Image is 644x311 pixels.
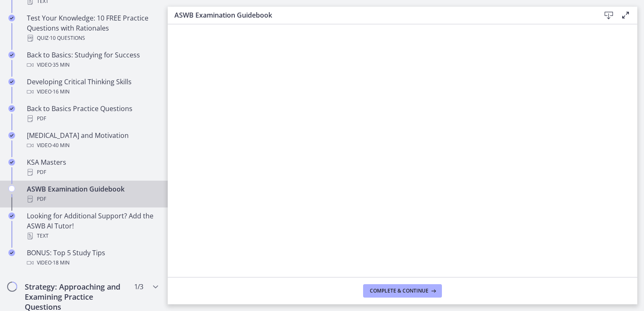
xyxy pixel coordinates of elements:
[27,60,158,70] div: Video
[27,33,158,43] div: Quiz
[27,167,158,177] div: PDF
[8,105,15,112] i: Completed
[27,258,158,268] div: Video
[8,249,15,256] i: Completed
[8,132,15,139] i: Completed
[134,282,143,292] span: 1 / 3
[52,140,70,150] span: · 40 min
[52,60,70,70] span: · 35 min
[8,213,15,219] i: Completed
[370,288,428,294] span: Complete & continue
[27,114,158,124] div: PDF
[8,52,15,58] i: Completed
[27,87,158,97] div: Video
[27,50,158,70] div: Back to Basics: Studying for Success
[27,248,158,268] div: BONUS: Top 5 Study Tips
[27,211,158,241] div: Looking for Additional Support? Add the ASWB AI Tutor!
[363,284,442,298] button: Complete & continue
[27,104,158,124] div: Back to Basics Practice Questions
[27,140,158,150] div: Video
[27,13,158,43] div: Test Your Knowledge: 10 FREE Practice Questions with Rationales
[49,33,85,43] span: · 10 Questions
[8,78,15,85] i: Completed
[27,194,158,204] div: PDF
[8,159,15,166] i: Completed
[27,184,158,204] div: ASWB Examination Guidebook
[8,15,15,21] i: Completed
[174,10,587,20] h3: ASWB Examination Guidebook
[27,77,158,97] div: Developing Critical Thinking Skills
[52,87,70,97] span: · 16 min
[27,231,158,241] div: Text
[27,130,158,150] div: [MEDICAL_DATA] and Motivation
[52,258,70,268] span: · 18 min
[27,157,158,177] div: KSA Masters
